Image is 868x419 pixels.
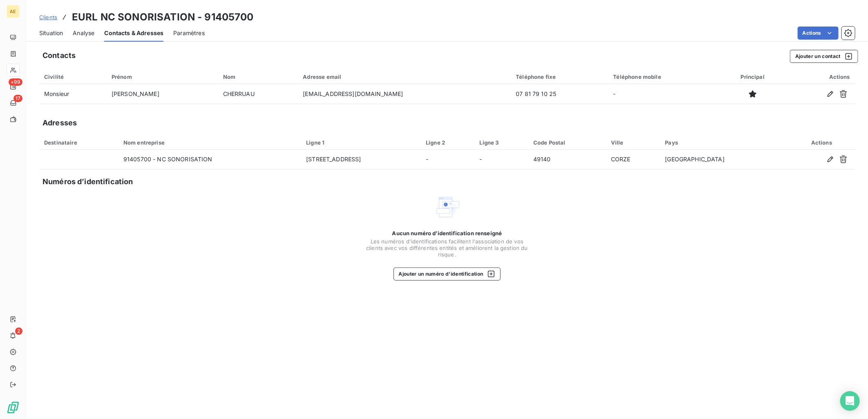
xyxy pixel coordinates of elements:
[475,150,528,169] td: -
[660,150,789,169] td: [GEOGRAPHIC_DATA]
[44,139,114,146] div: Destinataire
[39,13,57,21] a: Clients
[39,84,107,104] td: Monsieur
[392,230,502,236] span: Aucun numéro d’identification renseigné
[303,74,506,80] div: Adresse email
[426,139,470,146] div: Ligne 2
[9,78,22,86] span: +99
[173,29,205,37] span: Paramètres
[665,139,784,146] div: Pays
[15,328,22,335] span: 2
[43,50,76,61] h5: Contacts
[798,27,839,40] button: Actions
[39,29,63,37] span: Situation
[421,150,474,169] td: -
[104,29,163,37] span: Contacts & Adresses
[298,84,511,104] td: [EMAIL_ADDRESS][DOMAIN_NAME]
[73,29,94,37] span: Analyse
[39,14,57,20] span: Clients
[611,139,655,146] div: Ville
[112,74,213,80] div: Prénom
[123,139,296,146] div: Nom entreprise
[511,84,608,104] td: 07 81 79 10 25
[306,139,416,146] div: Ligne 1
[606,150,660,169] td: CORZE
[107,84,218,104] td: [PERSON_NAME]
[608,84,720,104] td: -
[44,74,102,80] div: Civilité
[223,74,293,80] div: Nom
[613,74,716,80] div: Téléphone mobile
[533,139,601,146] div: Code Postal
[7,96,19,109] a: 17
[72,10,254,25] h3: EURL NC SONORISATION - 91405700
[365,238,529,258] span: Les numéros d'identifications facilitent l'association de vos clients avec vos différentes entité...
[793,139,850,146] div: Actions
[7,5,20,18] div: AE
[43,176,133,187] h5: Numéros d’identification
[840,391,860,411] div: Open Intercom Messenger
[725,74,780,80] div: Principal
[7,401,20,414] img: Logo LeanPay
[301,150,421,169] td: [STREET_ADDRESS]
[119,150,301,169] td: 91405700 - NC SONORISATION
[394,267,501,281] button: Ajouter un numéro d’identification
[218,84,298,104] td: CHERRUAU
[790,74,850,80] div: Actions
[516,74,603,80] div: Téléphone fixe
[43,117,77,129] h5: Adresses
[790,50,858,63] button: Ajouter un contact
[7,80,19,93] a: +99
[480,139,523,146] div: Ligne 3
[13,95,22,102] span: 17
[528,150,606,169] td: 49140
[434,194,460,220] img: Empty state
